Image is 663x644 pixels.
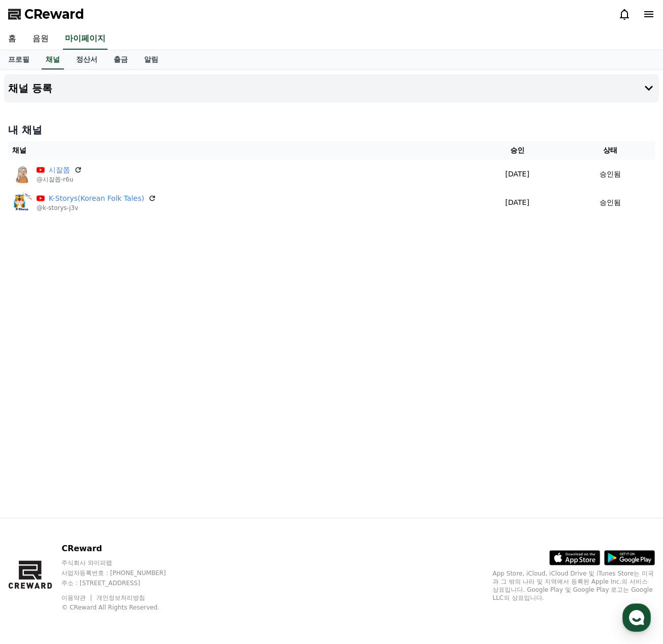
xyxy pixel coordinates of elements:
[63,28,108,50] a: 마이페이지
[473,197,562,208] p: [DATE]
[61,579,185,587] p: 주소 : [STREET_ADDRESS]
[8,6,84,22] a: CReward
[8,123,655,137] h4: 내 채널
[566,141,655,160] th: 상태
[96,594,145,601] a: 개인정보처리방침
[12,164,32,184] img: 시잘쫍
[469,141,566,160] th: 승인
[106,50,136,69] a: 출금
[600,197,621,208] p: 승인됨
[600,169,621,180] p: 승인됨
[473,169,562,180] p: [DATE]
[61,603,185,612] p: © CReward All Rights Reserved.
[37,204,156,212] p: @k-storys-j3v
[49,165,70,175] a: 시잘쫍
[61,594,93,601] a: 이용약관
[136,50,166,69] a: 알림
[24,28,57,50] a: 음원
[68,50,106,69] a: 정산서
[493,569,655,602] p: App Store, iCloud, iCloud Drive 및 iTunes Store는 미국과 그 밖의 나라 및 지역에서 등록된 Apple Inc.의 서비스 상표입니다. Goo...
[4,74,659,102] button: 채널 등록
[37,175,82,184] p: @시잘쫍-r6u
[61,569,185,577] p: 사업자등록번호 : [PHONE_NUMBER]
[12,192,32,212] img: K-Storys(Korean Folk Tales)
[61,559,185,567] p: 주식회사 와이피랩
[8,141,469,160] th: 채널
[61,543,185,555] p: CReward
[24,6,84,22] span: CReward
[42,50,64,69] a: 채널
[49,193,144,204] a: K-Storys(Korean Folk Tales)
[8,83,52,94] h4: 채널 등록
